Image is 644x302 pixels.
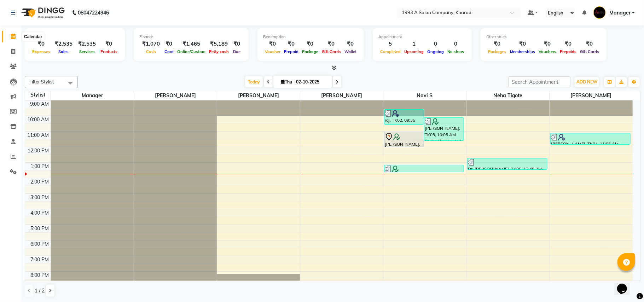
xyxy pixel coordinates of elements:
[402,49,425,54] span: Upcoming
[486,40,508,48] div: ₹0
[29,256,51,263] div: 7:00 PM
[29,209,51,217] div: 4:00 PM
[425,40,446,48] div: 0
[27,147,51,155] div: 12:00 PM
[18,3,66,23] img: logo
[378,49,402,54] span: Completed
[29,194,51,201] div: 3:00 PM
[29,240,51,248] div: 6:00 PM
[300,40,320,48] div: ₹0
[378,40,402,48] div: 5
[263,34,358,40] div: Redemption
[578,49,601,54] span: Gift Cards
[22,33,44,41] div: Calendar
[343,49,358,54] span: Wallet
[245,76,263,87] span: Today
[425,49,446,54] span: Ongoing
[30,34,119,40] div: Total
[320,40,343,48] div: ₹0
[175,49,207,54] span: Online/Custom
[207,40,231,48] div: ₹5,189
[300,91,383,100] span: [PERSON_NAME]
[300,49,320,54] span: Package
[30,49,52,54] span: Expenses
[550,91,633,100] span: [PERSON_NAME]
[51,91,134,100] span: Manager
[537,40,558,48] div: ₹0
[75,40,99,48] div: ₹2,535
[99,49,119,54] span: Products
[57,49,71,54] span: Sales
[207,49,231,54] span: Petty cash
[614,274,637,295] iframe: chat widget
[99,40,119,48] div: ₹0
[144,49,158,54] span: Cash
[263,49,282,54] span: Voucher
[26,132,51,139] div: 11:00 AM
[35,287,45,295] span: 1 / 2
[383,91,466,100] span: Navi S
[509,76,570,87] input: Search Appointment
[29,272,51,279] div: 8:00 PM
[384,110,424,124] div: raj, TK02, 09:35 AM-10:35 AM, Hair Cut - [DEMOGRAPHIC_DATA] (₹350)
[263,40,282,48] div: ₹0
[29,163,51,170] div: 1:00 PM
[282,49,300,54] span: Prepaid
[163,40,175,48] div: ₹0
[139,34,243,40] div: Finance
[320,49,343,54] span: Gift Cards
[551,133,630,144] div: [PERSON_NAME], TK04, 11:05 AM-11:50 AM, Hair Wash - Biotop - [DEMOGRAPHIC_DATA] (₹450),Threading ...
[576,79,597,85] span: ADD NEW
[29,79,54,85] span: Filter Stylist
[402,40,425,48] div: 1
[217,91,300,100] span: [PERSON_NAME]
[343,40,358,48] div: ₹0
[446,49,466,54] span: No show
[558,49,578,54] span: Prepaids
[139,40,163,48] div: ₹1,070
[25,91,51,99] div: Stylist
[30,40,52,48] div: ₹0
[558,40,578,48] div: ₹0
[78,3,109,23] b: 08047224946
[134,91,217,100] span: [PERSON_NAME]
[446,40,466,48] div: 0
[468,158,547,169] div: Dr. [PERSON_NAME], TK05, 12:40 PM-01:25 PM, Threading - Upper lips - [DEMOGRAPHIC_DATA] (₹50),Thr...
[282,40,300,48] div: ₹0
[424,118,464,140] div: [PERSON_NAME], TK03, 10:05 AM-11:35 AM, Hair Cut - [DEMOGRAPHIC_DATA] (₹350),[PERSON_NAME] Stylin...
[384,165,464,172] div: [PERSON_NAME], TK06, 01:05 PM-01:35 PM, Pedicure - Signature pedicure - [DEMOGRAPHIC_DATA] (₹1000)
[77,49,97,54] span: Services
[508,40,537,48] div: ₹0
[279,79,294,85] span: Thu
[163,49,175,54] span: Card
[29,100,51,108] div: 9:00 AM
[486,34,601,40] div: Other sales
[578,40,601,48] div: ₹0
[26,116,51,123] div: 10:00 AM
[231,40,243,48] div: ₹0
[486,49,508,54] span: Packages
[29,225,51,232] div: 5:00 PM
[575,77,599,87] button: ADD NEW
[231,49,242,54] span: Due
[52,40,75,48] div: ₹2,535
[175,40,207,48] div: ₹1,465
[466,91,549,100] span: Neha Tigote
[609,9,631,17] span: Manager
[508,49,537,54] span: Memberships
[384,132,424,147] div: [PERSON_NAME], TK01, 11:00 AM-12:00 PM, Hair Cut - [DEMOGRAPHIC_DATA]
[294,77,329,87] input: 2025-10-02
[378,34,466,40] div: Appointment
[537,49,558,54] span: Vouchers
[593,6,606,19] img: Manager
[29,178,51,186] div: 2:00 PM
